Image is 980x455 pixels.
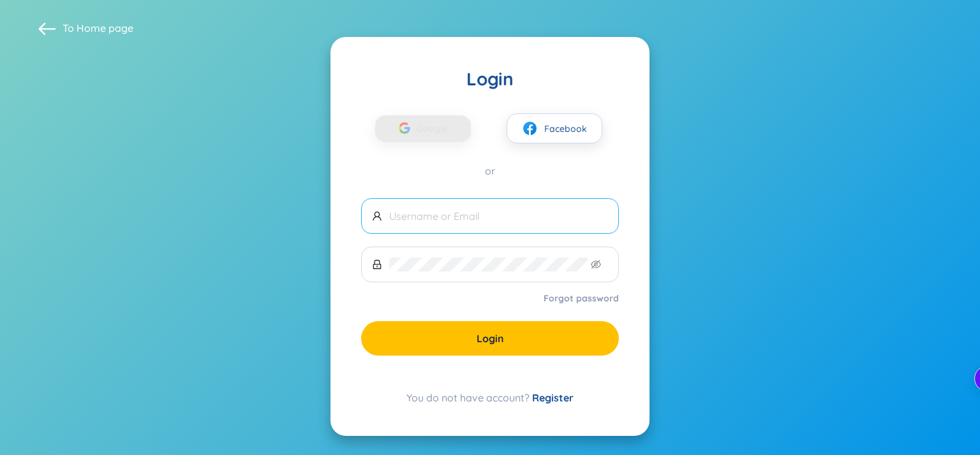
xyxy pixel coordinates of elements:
span: user [372,211,382,221]
span: eye-invisible [591,259,601,270]
a: Forgot password [544,292,619,305]
a: Register [532,391,574,404]
div: You do not have account? [361,390,619,405]
button: Google [375,115,471,142]
button: facebookFacebook [507,113,602,143]
a: Home page [77,22,133,34]
span: To [63,21,133,35]
span: Login [477,331,504,345]
input: Username or Email [389,209,608,223]
img: facebook [522,120,538,136]
span: Facebook [544,122,587,136]
span: Google [417,115,454,142]
span: lock [372,259,382,270]
div: or [361,164,619,178]
button: Login [361,321,619,356]
div: Login [361,68,619,90]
